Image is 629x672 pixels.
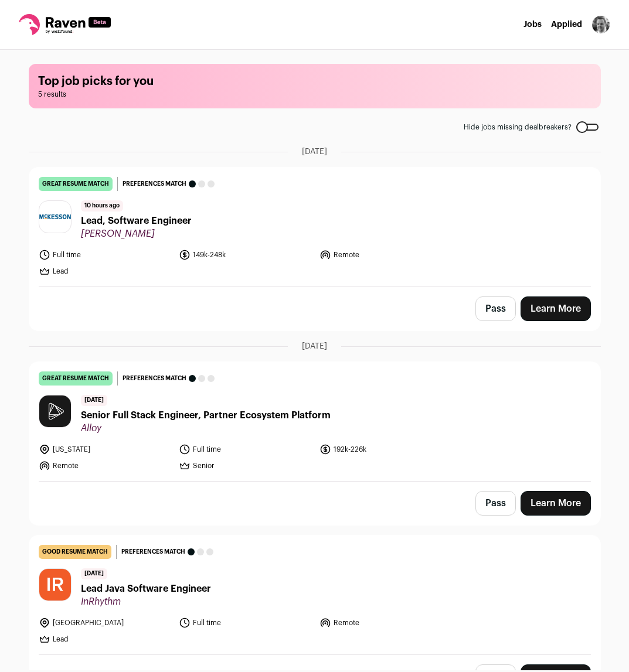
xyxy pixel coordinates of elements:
[464,122,572,132] span: Hide jobs missing dealbreakers?
[39,545,111,559] div: good resume match
[39,617,172,629] li: [GEOGRAPHIC_DATA]
[81,200,123,212] span: 10 hours ago
[39,633,172,645] li: Lead
[81,228,192,240] span: [PERSON_NAME]
[39,177,113,191] div: great resume match
[39,249,172,261] li: Full time
[521,491,591,516] a: Learn More
[475,491,516,516] button: Pass
[39,460,172,472] li: Remote
[81,214,192,228] span: Lead, Software Engineer
[179,460,312,472] li: Senior
[123,373,186,384] span: Preferences match
[179,617,312,629] li: Full time
[29,362,600,481] a: great resume match Preferences match [DATE] Senior Full Stack Engineer, Partner Ecosystem Platfor...
[591,15,610,34] img: 83512-medium_jpg
[38,73,591,90] h1: Top job picks for you
[179,444,312,455] li: Full time
[39,395,71,427] img: d7722ef16e4bf543661a87cab42ed8f6f7dec1fe8d71afcc596382b4af0c6e4d.jpg
[319,444,453,455] li: 192k-226k
[523,21,542,29] a: Jobs
[39,444,172,455] li: [US_STATE]
[302,146,327,158] span: [DATE]
[319,617,453,629] li: Remote
[39,569,71,601] img: 0d1677fd545a0dc565f748de59dd0d289879adeba7755dd7ef0667d4c67df810
[475,296,516,321] button: Pass
[123,178,186,190] span: Preferences match
[319,249,453,261] li: Remote
[29,535,600,654] a: good resume match Preferences match [DATE] Lead Java Software Engineer InRhythm [GEOGRAPHIC_DATA]...
[38,90,591,99] span: 5 results
[29,168,600,286] a: great resume match Preferences match 10 hours ago Lead, Software Engineer [PERSON_NAME] Full time...
[521,296,591,321] a: Learn More
[81,582,211,596] span: Lead Java Software Engineer
[81,596,211,608] span: InRhythm
[591,15,610,34] button: Open dropdown
[39,265,172,277] li: Lead
[81,568,107,579] span: [DATE]
[81,422,331,434] span: Alloy
[81,408,331,422] span: Senior Full Stack Engineer, Partner Ecosystem Platform
[179,249,312,261] li: 149k-248k
[81,395,107,406] span: [DATE]
[302,340,327,352] span: [DATE]
[551,21,582,29] a: Applied
[39,214,71,219] img: ca89ed1ca101e99b5a8f3d5ad407f017fc4c6bd18a20fb90cafad476df440d6c.jpg
[39,371,113,386] div: great resume match
[121,546,185,558] span: Preferences match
